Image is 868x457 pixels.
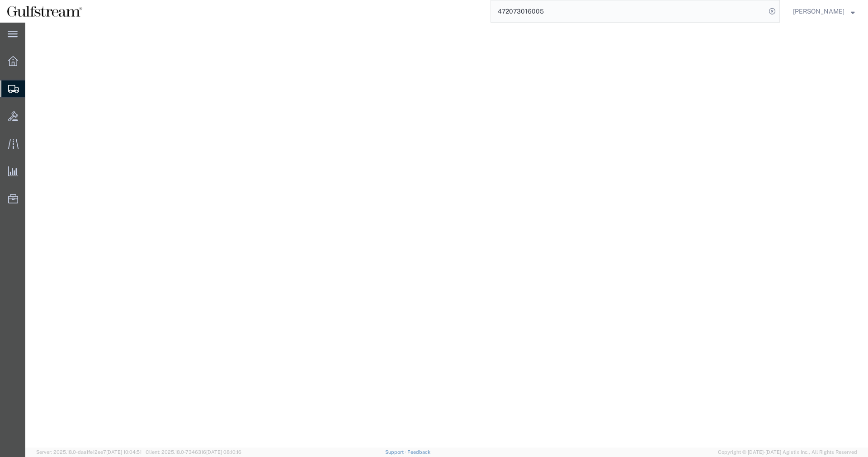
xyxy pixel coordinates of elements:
span: [DATE] 10:04:51 [106,449,142,455]
span: Jene Middleton [793,6,844,16]
button: [PERSON_NAME] [793,6,855,17]
span: [DATE] 08:10:16 [206,449,241,455]
input: Search for shipment number, reference number [491,0,766,22]
span: Server: 2025.18.0-daa1fe12ee7 [36,449,142,455]
span: Client: 2025.18.0-7346316 [146,449,241,455]
iframe: FS Legacy Container [25,23,868,448]
span: Copyright © [DATE]-[DATE] Agistix Inc., All Rights Reserved [718,448,857,456]
a: Feedback [407,449,430,455]
img: logo [6,5,83,18]
a: Support [385,449,408,455]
